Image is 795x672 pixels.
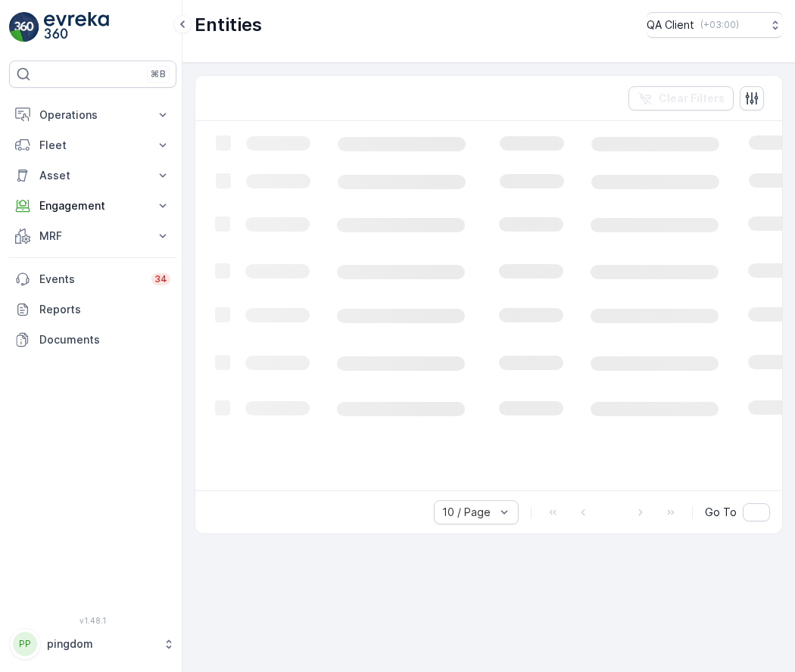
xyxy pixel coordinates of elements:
p: Operations [39,107,146,123]
img: logo_light-DOdMpM7g.png [44,12,109,42]
button: MRF [9,221,176,251]
p: QA Client [647,17,694,33]
a: Documents [9,325,176,355]
p: Engagement [39,198,146,213]
p: Events [39,272,142,287]
img: logo [9,12,39,42]
p: Clear Filters [659,91,725,106]
span: v 1.48.1 [9,616,176,625]
button: Asset [9,160,176,191]
p: Documents [39,332,170,347]
p: ⌘B [151,68,166,80]
div: PP [13,632,37,656]
span: Go To [705,505,737,520]
p: Reports [39,302,170,317]
a: Reports [9,294,176,325]
button: Clear Filters [628,86,734,110]
button: Operations [9,100,176,130]
p: MRF [39,229,146,244]
p: Asset [39,168,146,183]
button: Fleet [9,130,176,160]
p: Fleet [39,138,146,153]
p: Entities [195,13,262,37]
p: ( +03:00 ) [700,19,739,31]
p: 34 [154,273,167,285]
button: Engagement [9,191,176,221]
p: pingdom [47,636,155,652]
a: Events34 [9,264,176,294]
button: PPpingdom [9,628,176,660]
button: QA Client(+03:00) [647,12,783,38]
